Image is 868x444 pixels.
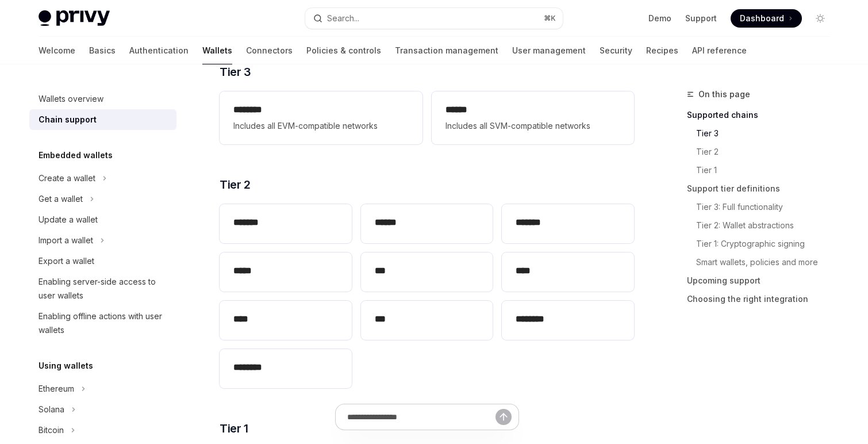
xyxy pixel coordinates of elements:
[696,235,839,253] a: Tier 1: Cryptographic signing
[39,423,64,437] div: Bitcoin
[512,37,586,64] a: User management
[220,64,251,80] span: Tier 3
[29,306,176,340] a: Enabling offline actions with user wallets
[696,216,839,235] a: Tier 2: Wallet abstractions
[246,37,293,64] a: Connectors
[696,253,839,271] a: Smart wallets, policies and more
[696,124,839,143] a: Tier 3
[39,234,93,247] div: Import a wallet
[29,109,176,130] a: Chain support
[544,14,556,23] span: ⌘ K
[692,37,747,64] a: API reference
[39,148,113,162] h5: Embedded wallets
[687,271,839,290] a: Upcoming support
[39,213,98,227] div: Update a wallet
[29,251,176,271] a: Export a wallet
[39,382,74,396] div: Ethereum
[696,198,839,216] a: Tier 3: Full functionality
[696,161,839,179] a: Tier 1
[39,359,93,373] h5: Using wallets
[39,309,170,337] div: Enabling offline actions with user wallets
[395,37,498,64] a: Transaction management
[39,92,103,106] div: Wallets overview
[687,290,839,308] a: Choosing the right integration
[202,37,232,64] a: Wallets
[685,13,717,24] a: Support
[39,10,110,26] img: light logo
[445,119,620,133] span: Includes all SVM-compatible networks
[220,91,422,144] a: **** ***Includes all EVM-compatible networks
[698,87,750,101] span: On this page
[432,91,634,144] a: **** *Includes all SVM-compatible networks
[39,403,64,416] div: Solana
[696,143,839,161] a: Tier 2
[220,177,250,193] span: Tier 2
[687,179,839,198] a: Support tier definitions
[327,12,359,25] div: Search...
[39,275,170,303] div: Enabling server-side access to user wallets
[39,192,83,206] div: Get a wallet
[29,271,176,306] a: Enabling server-side access to user wallets
[731,9,802,28] a: Dashboard
[600,37,632,64] a: Security
[687,106,839,124] a: Supported chains
[306,37,381,64] a: Policies & controls
[233,119,408,133] span: Includes all EVM-compatible networks
[740,13,784,24] span: Dashboard
[496,409,512,425] button: Send message
[648,13,671,24] a: Demo
[39,171,95,185] div: Create a wallet
[39,254,94,268] div: Export a wallet
[305,8,563,29] button: Search...⌘K
[29,89,176,109] a: Wallets overview
[39,113,97,127] div: Chain support
[646,37,678,64] a: Recipes
[811,9,829,28] button: Toggle dark mode
[89,37,116,64] a: Basics
[29,209,176,230] a: Update a wallet
[129,37,189,64] a: Authentication
[39,37,75,64] a: Welcome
